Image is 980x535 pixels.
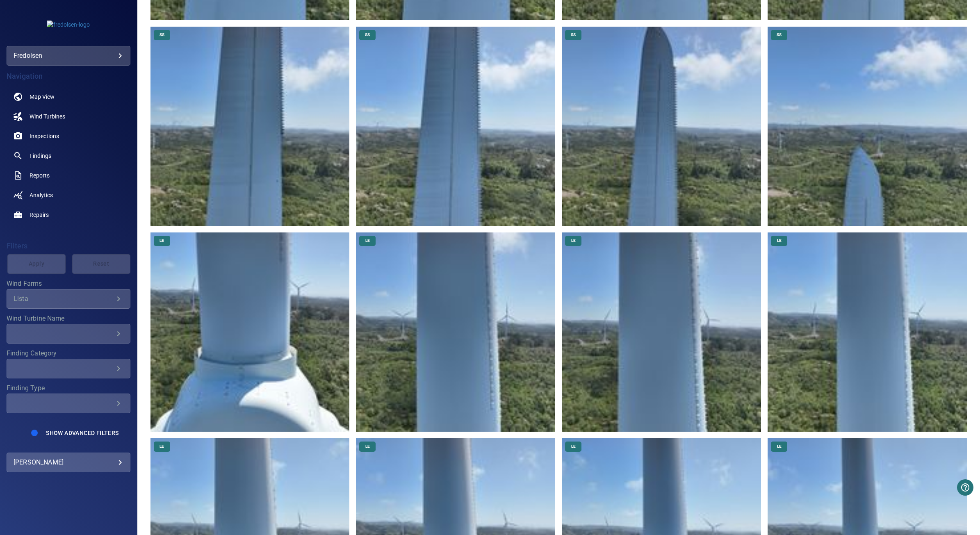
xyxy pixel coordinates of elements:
span: LE [360,444,375,449]
h4: Filters [7,242,130,250]
div: fredolsen [14,49,123,62]
a: analytics noActive [7,185,130,205]
label: Wind Turbine Name [7,315,130,322]
a: map noActive [7,87,130,107]
span: Findings [30,152,51,160]
label: Wind Farms [7,280,130,287]
span: Wind Turbines [30,112,65,121]
span: Reports [30,171,50,180]
a: windturbines noActive [7,107,130,126]
a: inspections noActive [7,126,130,146]
div: Lista [14,295,114,303]
span: LE [155,444,169,449]
span: LE [772,238,786,244]
div: Finding Category [7,359,130,378]
span: Show Advanced Filters [46,430,119,436]
span: SS [155,32,169,38]
div: Wind Farms [7,289,130,309]
label: Finding Category [7,350,130,357]
a: repairs noActive [7,205,130,225]
button: Show Advanced Filters [41,426,123,439]
span: LE [772,444,786,449]
img: fredolsen-logo [47,20,90,29]
div: fredolsen [7,46,130,66]
span: LE [566,444,581,449]
div: Finding Type [7,394,130,413]
span: SS [360,32,375,38]
span: LE [360,238,375,244]
h4: Navigation [7,72,130,80]
span: Inspections [30,132,59,140]
span: LE [155,238,169,244]
a: findings noActive [7,146,130,166]
span: SS [772,32,786,38]
span: Map View [30,93,55,101]
div: Wind Turbine Name [7,324,130,344]
span: Repairs [30,211,49,219]
span: Analytics [30,191,53,199]
div: [PERSON_NAME] [14,456,123,469]
a: reports noActive [7,166,130,185]
span: LE [566,238,581,244]
span: SS [566,32,581,38]
label: Finding Type [7,385,130,392]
